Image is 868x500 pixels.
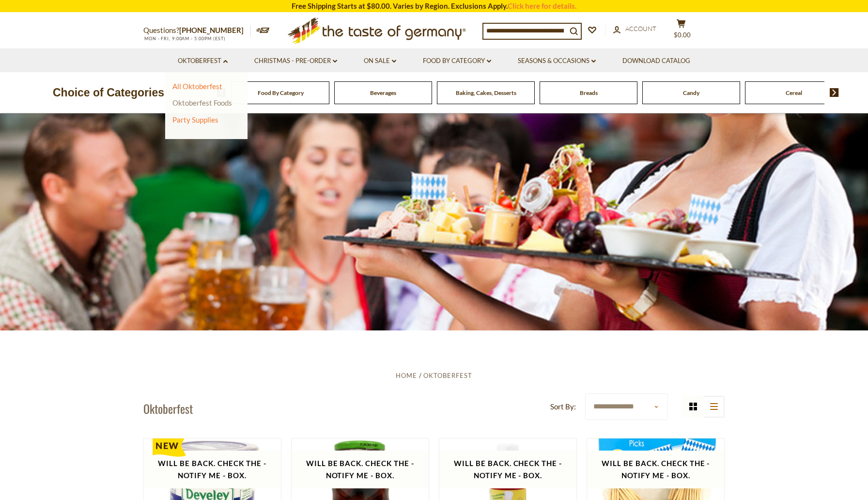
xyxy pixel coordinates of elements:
[456,89,516,96] a: Baking, Cakes, Desserts
[254,56,337,66] a: Christmas - PRE-ORDER
[370,89,396,96] a: Beverages
[625,25,656,32] span: Account
[508,1,576,10] a: Click here for details.
[674,31,691,39] span: $0.00
[518,56,596,66] a: Seasons & Occasions
[172,82,222,91] a: All Oktoberfest
[364,56,396,66] a: On Sale
[423,372,472,379] a: Oktoberfest
[423,56,491,66] a: Food By Category
[666,19,696,43] button: $0.00
[613,24,656,34] a: Account
[143,36,226,41] span: MON - FRI, 9:00AM - 5:00PM (EST)
[172,98,232,107] a: Oktoberfest Foods
[143,401,193,416] h1: Oktoberfest
[258,89,304,96] a: Food By Category
[786,89,802,96] a: Cereal
[396,372,417,379] a: Home
[178,56,228,66] a: Oktoberfest
[179,26,244,34] a: [PHONE_NUMBER]
[622,56,690,66] a: Download Catalog
[580,89,598,96] a: Breads
[830,88,839,97] img: next arrow
[143,24,251,37] p: Questions?
[550,401,576,413] label: Sort By:
[172,115,218,124] a: Party Supplies
[683,89,699,96] a: Candy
